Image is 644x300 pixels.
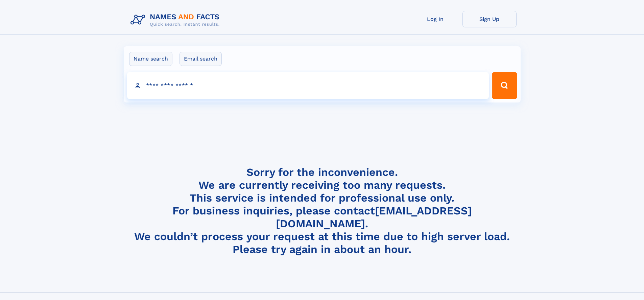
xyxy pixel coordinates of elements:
[127,72,489,99] input: search input
[408,11,462,27] a: Log In
[276,204,472,230] a: [EMAIL_ADDRESS][DOMAIN_NAME]
[462,11,517,27] a: Sign Up
[128,11,225,29] img: Logo Names and Facts
[492,72,517,99] button: Search Button
[129,52,172,66] label: Name search
[128,166,517,256] h4: Sorry for the inconvenience. We are currently receiving too many requests. This service is intend...
[180,52,222,66] label: Email search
